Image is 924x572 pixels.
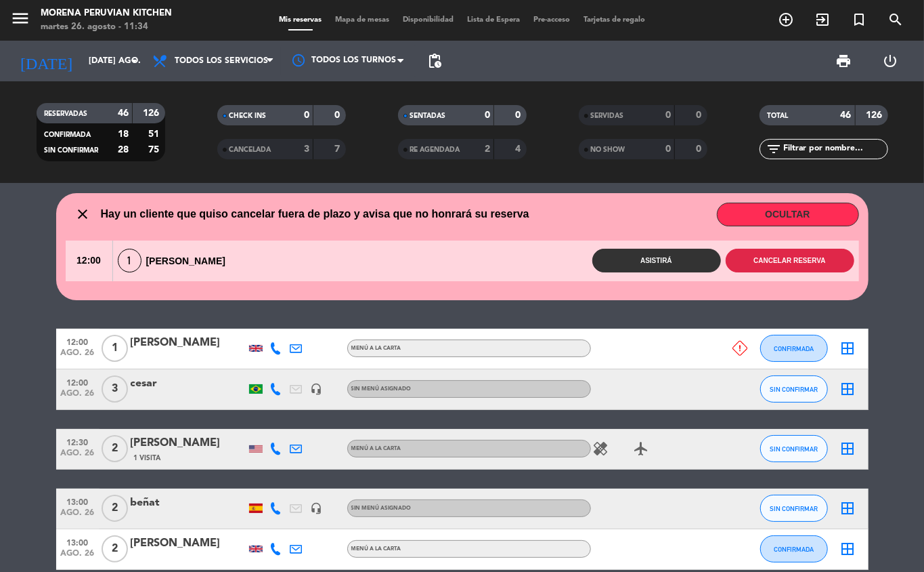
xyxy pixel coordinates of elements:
span: CONFIRMADA [774,546,814,553]
i: border_all [840,541,856,557]
strong: 18 [118,129,129,139]
i: border_all [840,441,856,457]
button: menu [10,8,30,33]
strong: 126 [143,108,162,118]
span: ago. 26 [61,348,95,364]
div: martes 26. agosto - 11:34 [41,20,172,34]
span: RE AGENDADA [410,146,460,153]
span: SIN CONFIRMAR [770,386,818,393]
span: CANCELADA [229,146,271,153]
span: Hay un cliente que quiso cancelar fuera de plazo y avisa que no honrará su reserva [101,205,529,223]
span: MENÚ A LA CARTA [351,546,401,552]
strong: 0 [515,110,523,120]
button: SIN CONFIRMAR [760,435,828,462]
span: Todos los servicios [175,56,268,66]
span: NO SHOW [591,146,625,153]
button: Cancelar reserva [726,249,854,272]
span: ago. 26 [61,508,95,524]
div: LOG OUT [867,41,914,81]
span: 1 [102,335,128,362]
button: CONFIRMADA [760,535,828,563]
i: headset_mic [311,502,323,514]
span: 3 [102,375,128,403]
i: turned_in_not [851,12,867,28]
span: 2 [102,535,128,563]
span: Sin menú asignado [351,386,412,392]
i: close [75,206,91,222]
button: CONFIRMADA [760,335,828,362]
button: SIN CONFIRMAR [760,495,828,522]
i: arrow_drop_down [126,53,142,69]
strong: 2 [485,144,490,154]
span: 13:00 [61,493,95,509]
strong: 0 [485,110,490,120]
i: border_all [840,500,856,516]
span: 1 [118,249,141,272]
span: ago. 26 [61,549,95,565]
i: filter_list [766,141,783,157]
i: menu [10,8,30,28]
span: 2 [102,495,128,522]
input: Filtrar por nombre... [783,142,887,157]
span: ago. 26 [61,389,95,405]
span: TOTAL [768,113,789,119]
span: 13:00 [61,534,95,550]
div: cesar [131,375,246,392]
strong: 7 [334,144,343,154]
span: CONFIRMADA [774,345,814,352]
button: SIN CONFIRMAR [760,375,828,403]
strong: 0 [665,144,671,154]
span: SIN CONFIRMAR [45,147,99,154]
strong: 75 [148,145,162,155]
span: SIN CONFIRMAR [770,445,818,453]
span: CONFIRMADA [45,131,91,138]
strong: 46 [118,108,129,118]
span: ago. 26 [61,449,95,464]
i: border_all [840,381,856,397]
strong: 0 [696,144,704,154]
strong: 126 [866,110,885,120]
strong: 0 [304,110,309,120]
i: airplanemode_active [634,441,650,457]
span: Mapa de mesas [328,16,396,24]
div: Morena Peruvian Kitchen [41,7,172,20]
span: RESERVADAS [45,110,88,117]
i: add_circle_outline [778,12,794,28]
strong: 4 [515,144,523,154]
strong: 0 [665,110,671,120]
strong: 46 [841,110,852,120]
strong: 28 [118,145,129,155]
i: border_all [840,340,856,356]
strong: 0 [334,110,343,120]
strong: 3 [304,144,309,154]
span: Tarjetas de regalo [577,16,652,24]
span: 12:00 [66,241,112,281]
span: SIN CONFIRMAR [770,505,818,512]
i: power_settings_new [883,53,899,69]
span: Sin menú asignado [351,506,412,511]
span: 12:00 [61,374,95,390]
span: MENÚ A LA CARTA [351,446,401,451]
div: [PERSON_NAME] [113,249,238,272]
div: [PERSON_NAME] [131,334,246,352]
span: 2 [102,435,128,462]
button: OCULTAR [717,203,859,226]
span: pending_actions [426,53,443,69]
span: Mis reservas [272,16,328,24]
i: headset_mic [311,383,323,395]
span: SERVIDAS [591,113,624,119]
span: Pre-acceso [527,16,577,24]
span: CHECK INS [229,113,267,119]
div: [PERSON_NAME] [131,535,246,552]
span: 12:00 [61,333,95,349]
i: [DATE] [10,46,82,76]
span: Disponibilidad [396,16,460,24]
span: MENÚ A LA CARTA [351,346,401,351]
div: beñat [131,494,246,512]
button: Asistirá [592,249,721,272]
strong: 51 [148,129,162,139]
i: exit_to_app [814,12,831,28]
span: 1 Visita [134,453,161,464]
span: print [836,53,852,69]
div: [PERSON_NAME] [131,434,246,452]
